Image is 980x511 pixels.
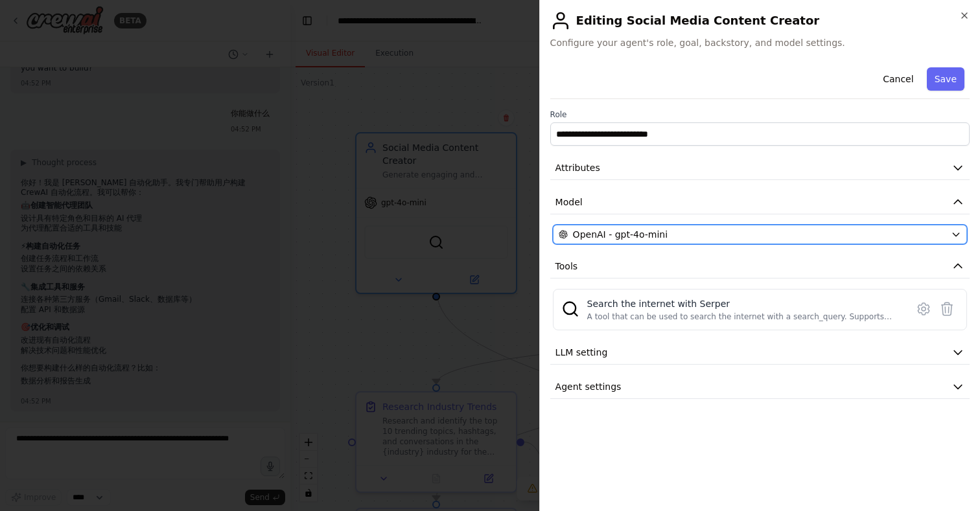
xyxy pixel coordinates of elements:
label: Role [550,109,970,120]
span: Agent settings [555,380,622,393]
button: Model [550,190,970,214]
div: A tool that can be used to search the internet with a search_query. Supports different search typ... [587,312,899,322]
button: Agent settings [550,375,970,399]
button: Configure tool [912,297,935,321]
button: Delete tool [935,297,959,321]
button: LLM setting [550,341,970,365]
span: Model [555,196,583,209]
img: SerperDevTool [561,300,579,318]
span: LLM setting [555,346,608,359]
span: Configure your agent's role, goal, backstory, and model settings. [550,36,970,49]
span: Tools [555,260,578,273]
button: Cancel [875,67,921,91]
div: Search the internet with Serper [587,297,899,310]
span: Attributes [555,161,600,174]
button: Tools [550,255,970,278]
button: OpenAI - gpt-4o-mini [553,225,967,244]
button: Attributes [550,156,970,180]
h2: Editing Social Media Content Creator [550,10,970,31]
span: OpenAI - gpt-4o-mini [573,228,668,241]
button: Save [927,67,964,91]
